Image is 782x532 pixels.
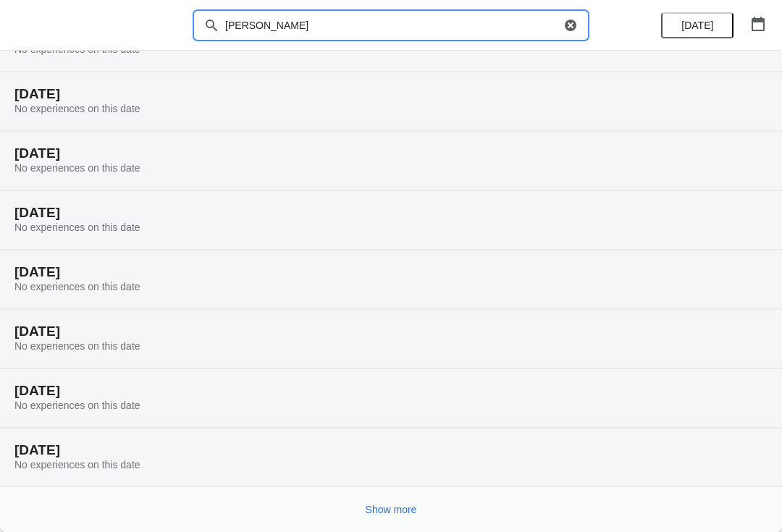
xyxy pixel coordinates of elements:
span: No experiences on this date [14,340,140,352]
span: No experiences on this date [14,281,140,292]
h2: [DATE] [14,265,768,279]
button: Show more [360,497,423,523]
span: Show more [366,504,417,515]
h2: [DATE] [14,384,768,398]
h2: [DATE] [14,443,768,457]
button: Clear [563,18,578,33]
span: [DATE] [681,20,713,31]
h2: [DATE] [14,87,768,101]
span: No experiences on this date [14,459,140,470]
span: No experiences on this date [14,221,140,233]
button: [DATE] [661,12,733,38]
span: No experiences on this date [14,400,140,411]
h2: [DATE] [14,146,768,161]
span: No experiences on this date [14,103,140,114]
h2: [DATE] [14,324,768,339]
span: No experiences on this date [14,162,140,174]
input: Search [224,12,560,38]
h2: [DATE] [14,206,768,220]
